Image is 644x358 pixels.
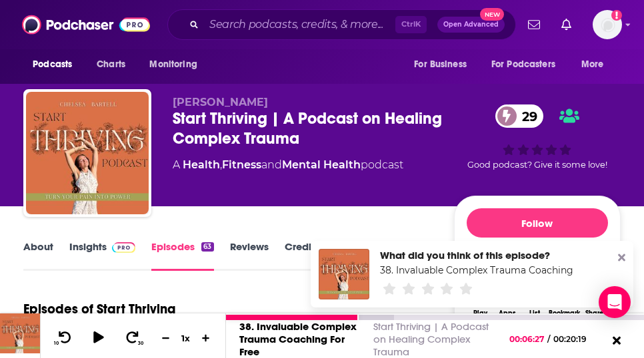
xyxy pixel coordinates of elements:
[23,301,175,317] h1: Episodes of Start Thriving
[138,341,143,346] span: 30
[282,158,361,171] a: Mental Health
[23,52,89,77] button: open menu
[335,240,355,271] a: Lists
[380,264,615,276] a: 38. Invaluable Complex Trauma Coaching For Free
[414,55,467,74] span: For Business
[572,52,621,77] button: open menu
[22,12,150,37] img: Podchaser - Follow, Share and Rate Podcasts
[371,240,404,271] a: Similar
[611,10,622,21] svg: Add a profile image
[593,10,622,39] button: Show profile menu
[230,240,269,271] a: Reviews
[175,333,197,343] div: 1 x
[509,334,547,344] span: 00:06:27
[405,52,483,77] button: open menu
[285,240,319,271] a: Credits
[222,158,261,171] a: Fitness
[173,157,403,173] div: A podcast
[547,334,550,344] span: /
[529,309,540,317] div: List
[54,341,59,346] span: 10
[261,158,282,171] span: and
[593,10,622,39] span: Logged in as csummie
[585,309,603,317] div: Share
[499,309,516,317] div: Apps
[112,242,135,253] img: Podchaser Pro
[454,96,621,178] div: 29Good podcast? Give it some love!
[599,286,631,318] div: Open Intercom Messenger
[26,92,149,214] img: Start Thriving | A Podcast on Healing Complex Trauma
[509,104,544,128] span: 29
[523,13,545,36] a: Show notifications dropdown
[556,13,577,36] a: Show notifications dropdown
[483,52,575,77] button: open menu
[173,96,268,108] span: [PERSON_NAME]
[437,17,505,33] button: Open AdvancedNew
[491,55,555,74] span: For Podcasters
[495,104,544,128] a: 29
[69,240,135,271] a: InsightsPodchaser Pro
[167,9,516,40] div: Search podcasts, credits, & more...
[23,240,53,271] a: About
[204,14,395,35] input: Search podcasts, credits, & more...
[97,55,125,74] span: Charts
[121,329,146,346] button: 30
[51,329,77,346] button: 10
[88,52,133,77] a: Charts
[550,334,600,344] span: 00:20:19
[473,309,487,317] div: Play
[149,55,197,74] span: Monitoring
[395,16,427,33] span: Ctrl K
[467,160,607,170] span: Good podcast? Give it some love!
[33,55,72,74] span: Podcasts
[183,158,220,171] a: Health
[480,8,504,21] span: New
[220,158,222,171] span: ,
[201,242,213,252] div: 63
[151,240,213,271] a: Episodes63
[549,309,580,317] div: Bookmark
[319,249,369,299] img: 38. Invaluable Complex Trauma Coaching For Free
[581,55,604,74] span: More
[380,249,576,262] div: What did you think of this episode?
[443,21,499,28] span: Open Advanced
[140,52,214,77] button: open menu
[467,208,608,238] button: Follow
[593,10,622,39] img: User Profile
[373,320,489,358] a: Start Thriving | A Podcast on Healing Complex Trauma
[239,320,357,358] a: 38. Invaluable Complex Trauma Coaching For Free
